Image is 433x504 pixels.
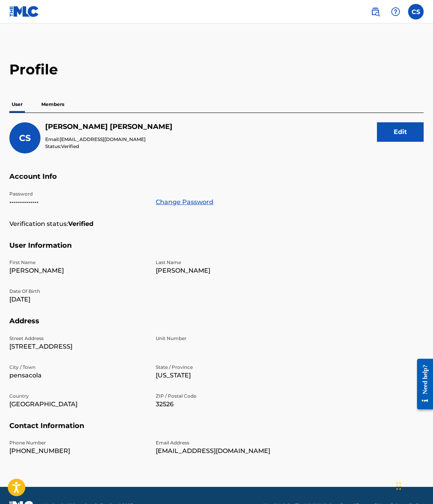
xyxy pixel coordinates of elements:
[156,439,293,446] p: Email Address
[39,96,67,113] p: Members
[9,439,146,446] p: Phone Number
[9,421,424,440] h5: Contact Information
[9,342,146,351] p: [STREET_ADDRESS]
[9,6,39,17] img: MLC Logo
[68,219,93,229] strong: Verified
[391,7,400,16] img: help
[9,393,146,400] p: Country
[9,371,146,380] p: pensacola
[156,266,293,275] p: [PERSON_NAME]
[396,474,401,498] div: Arrastrar
[9,446,146,456] p: [PHONE_NUMBER]
[9,241,424,259] h5: User Information
[9,288,146,295] p: Date Of Birth
[9,190,146,197] p: Password
[9,317,424,335] h5: Address
[156,335,293,342] p: Unit Number
[9,96,25,113] p: User
[45,122,172,131] h5: Christopher Shannon
[9,400,146,409] p: [GEOGRAPHIC_DATA]
[9,335,146,342] p: Street Address
[60,136,146,142] span: [EMAIL_ADDRESS][DOMAIN_NAME]
[9,259,146,266] p: First Name
[9,219,68,229] p: Verification status:
[19,133,31,143] span: CS
[394,467,433,504] div: Widget de chat
[156,400,293,409] p: 32526
[9,197,146,207] p: •••••••••••••••
[394,467,433,504] iframe: Chat Widget
[61,143,79,149] span: Verified
[156,197,213,207] a: Change Password
[408,4,424,19] div: User Menu
[371,7,380,16] img: search
[9,172,424,190] h5: Account Info
[45,143,172,150] p: Status:
[156,364,293,371] p: State / Province
[45,136,172,143] p: Email:
[156,259,293,266] p: Last Name
[9,266,146,275] p: [PERSON_NAME]
[368,4,383,19] a: Public Search
[411,353,433,416] iframe: Resource Center
[9,364,146,371] p: City / Town
[156,446,293,456] p: [EMAIL_ADDRESS][DOMAIN_NAME]
[156,393,293,400] p: ZIP / Postal Code
[156,371,293,380] p: [US_STATE]
[377,122,424,142] button: Edit
[9,61,424,78] h2: Profile
[388,4,403,19] div: Help
[9,295,146,304] p: [DATE]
